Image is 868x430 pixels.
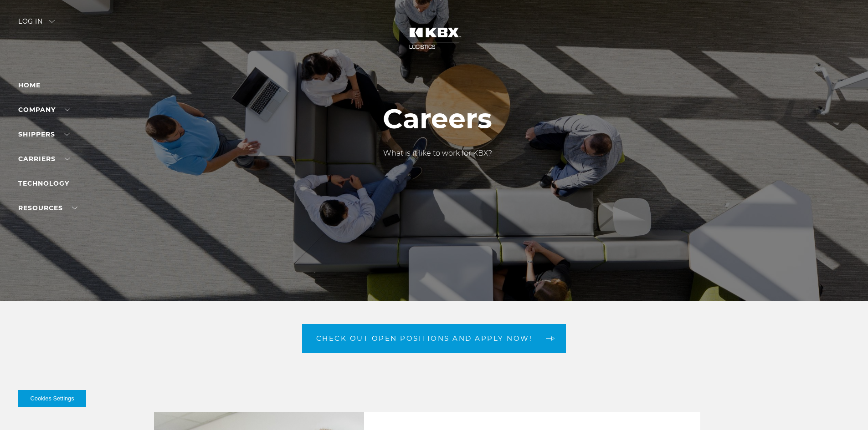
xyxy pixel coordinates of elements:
a: RESOURCES [18,204,77,212]
button: Cookies Settings [18,390,86,407]
img: kbx logo [400,18,468,58]
a: Technology [18,179,69,187]
img: arrow [49,20,55,23]
a: Company [18,106,70,114]
a: Home [18,81,41,89]
h1: Careers [383,103,492,134]
span: Check out open positions and apply now! [316,335,533,342]
a: SHIPPERS [18,130,70,138]
div: Log in [18,18,55,31]
a: Check out open positions and apply now! arrow arrow [302,324,566,353]
a: Carriers [18,155,70,163]
p: What is it like to work for KBX? [383,148,492,159]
